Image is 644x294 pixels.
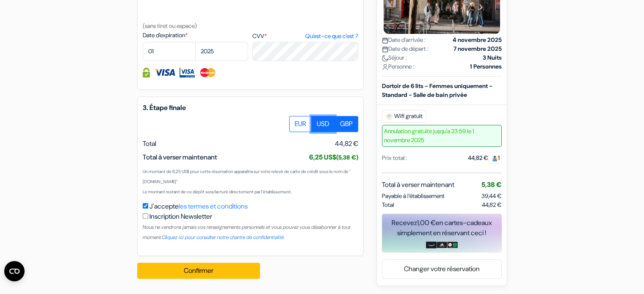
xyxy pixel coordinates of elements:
[470,62,502,71] strong: 1 Personnes
[143,169,351,184] small: Un montant de 6,25 US$ pour cette réservation apparaîtra sur votre relevé de carte de crédit sous...
[488,151,502,163] span: 1
[149,212,212,222] label: Inscription Newsletter
[492,155,498,161] img: guest.svg
[199,68,216,77] img: Master Card
[382,55,388,61] img: moon.svg
[382,46,388,52] img: calendar.svg
[290,116,358,132] div: Basic radio toggle button group
[143,224,351,241] small: Nous ne vendrons jamais vos renseignements personnels et vous pouvez vous désabonner à tout moment.
[180,68,195,77] img: Visa Electron
[482,200,502,209] span: 44,82 €
[481,180,502,189] span: 5,38 €
[4,261,25,281] button: Ouvrir le widget CMP
[382,153,407,162] div: Prix total :
[143,189,292,195] small: Le montant restant de ce dépôt sera facturé directement par l'établissement.
[453,35,502,44] strong: 4 novembre 2025
[447,241,458,248] img: uber-uber-eats-card.png
[162,234,285,241] a: Cliquez ici pour consulter notre chartre de confidentialité.
[382,217,502,238] div: Recevez en cartes-cadeaux simplement en réservant ceci !
[311,116,335,132] label: USD
[143,153,217,162] span: Total à verser maintenant
[382,63,388,70] img: user_icon.svg
[382,200,394,209] span: Total
[154,68,175,77] img: Visa
[137,263,260,279] button: Confirmer
[334,116,358,132] label: GBP
[143,22,197,30] small: (sans tiret ou espace)
[309,153,358,162] span: 6,25 US$
[483,53,502,62] strong: 3 Nuits
[382,53,407,62] span: Séjour :
[252,32,358,41] label: CVV
[305,32,358,41] a: Qu'est-ce que c'est ?
[382,62,414,71] span: Personne :
[382,82,492,98] b: Dortoir de 6 lits - Femmes uniquement - Standard - Salle de bain privée
[382,124,502,146] span: Annulation gratuite jusqu'a 23:59 le 1 novembre 2025
[143,139,156,148] span: Total
[382,44,428,53] span: Date de départ :
[179,202,248,211] a: les termes et conditions
[336,154,358,161] small: (5,38 €)
[382,35,426,44] span: Date d'arrivée :
[149,201,248,212] label: J'accepte
[437,241,447,248] img: adidas-card.png
[382,191,445,200] span: Payable à l’établissement
[426,241,437,248] img: amazon-card-no-text.png
[289,116,312,132] label: EUR
[386,113,392,119] img: free_wifi.svg
[417,218,436,227] span: 1,00 €
[382,179,454,190] span: Total à verser maintenant
[143,104,358,112] h5: 3. Étape finale
[468,153,502,162] div: 44,82 €
[335,139,358,149] span: 44,82 €
[143,68,150,77] img: Information de carte de crédit entièrement encryptée et sécurisée
[382,110,426,122] span: Wifi gratuit
[481,192,502,199] span: 39,44 €
[143,31,248,40] label: Date d'expiration
[453,44,502,53] strong: 7 novembre 2025
[382,37,388,43] img: calendar.svg
[382,261,501,277] a: Changer votre réservation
